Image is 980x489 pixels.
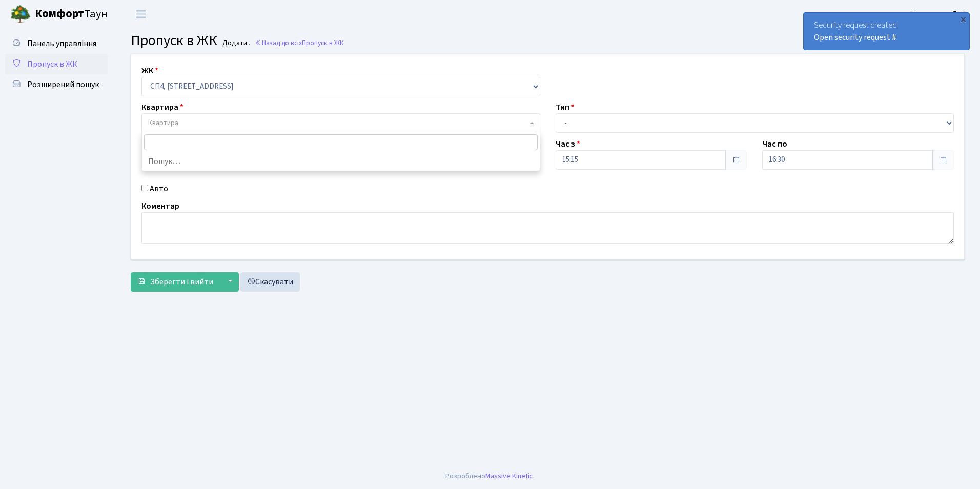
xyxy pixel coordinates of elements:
img: logo.png [10,4,31,25]
span: Квартира [148,118,178,128]
a: Massive Kinetic [485,471,533,481]
b: Комфорт [35,6,84,22]
label: Тип [556,101,575,113]
a: Скасувати [240,272,300,292]
span: Розширений пошук [27,79,99,90]
a: Панель управління [5,33,108,54]
button: Переключити навігацію [128,6,154,23]
label: Авто [150,182,168,195]
button: Зберегти і вийти [131,272,220,292]
a: Консьєрж б. 4. [911,8,968,21]
span: Зберегти і вийти [150,276,213,288]
small: Додати . [220,39,250,48]
label: Коментар [141,200,179,212]
div: Security request created [804,13,969,50]
label: Квартира [141,101,183,113]
a: Назад до всіхПропуск в ЖК [255,38,344,48]
div: × [958,14,968,24]
span: Пропуск в ЖК [27,58,77,70]
a: Пропуск в ЖК [5,54,108,74]
span: Пропуск в ЖК [131,30,217,51]
label: ЖК [141,65,158,77]
li: Пошук… [142,152,540,171]
span: Пропуск в ЖК [302,38,344,48]
a: Open security request # [814,32,896,43]
label: Час по [762,138,787,150]
a: Розширений пошук [5,74,108,95]
label: Час з [556,138,580,150]
span: Таун [35,6,108,23]
span: Панель управління [27,38,96,49]
div: Розроблено . [445,471,535,482]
